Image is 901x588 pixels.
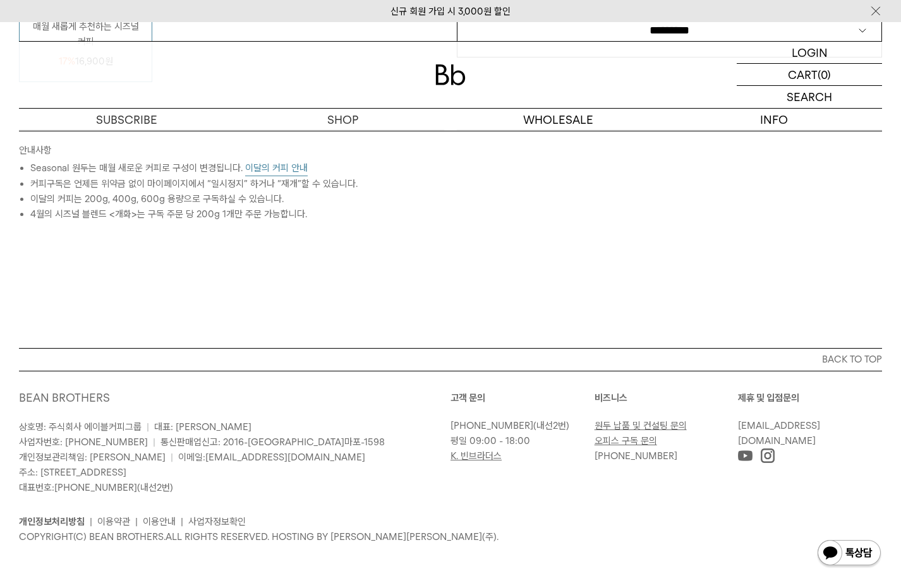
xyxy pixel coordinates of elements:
a: SHOP [235,109,451,131]
a: BEAN BROTHERS [19,391,110,404]
p: COPYRIGHT(C) BEAN BROTHERS. ALL RIGHTS RESERVED. HOSTING BY [PERSON_NAME][PERSON_NAME](주). [19,529,882,544]
li: 이달의 커피는 200g, 400g, 600g 용량으로 구독하실 수 있습니다. [30,191,444,207]
span: 대표: [PERSON_NAME] [154,421,251,433]
p: 평일 09:00 - 18:00 [451,433,588,448]
span: 통신판매업신고: 2016-[GEOGRAPHIC_DATA]마포-1598 [160,436,385,448]
span: | [153,436,155,448]
span: 개인정보관리책임: [PERSON_NAME] [19,452,166,463]
li: 4월의 시즈널 블렌드 <개화>는 구독 주문 당 200g 1개만 주문 가능합니다. [30,207,444,222]
a: [PHONE_NUMBER] [451,420,533,431]
a: 이용약관 [97,516,130,527]
a: 이용안내 [143,516,176,527]
p: WHOLESALE [451,109,667,131]
p: 비즈니스 [595,390,739,405]
span: | [171,452,173,463]
li: | [135,514,138,529]
span: 이메일: [178,452,365,463]
a: LOGIN [737,42,882,64]
a: 신규 회원 가입 시 3,000원 할인 [390,6,511,17]
li: | [90,514,92,529]
a: SUBSCRIBE [19,109,235,131]
p: 고객 문의 [451,390,595,405]
a: [PHONE_NUMBER] [54,482,137,493]
a: CART (0) [737,64,882,86]
a: 오피스 구독 문의 [595,435,657,447]
p: CART [788,64,818,85]
p: INFO [667,109,883,131]
li: Seasonal 원두는 매월 새로운 커피로 구성이 변경됩니다. [30,160,444,176]
span: 대표번호: (내선2번) [19,482,173,493]
p: (내선2번) [451,418,588,433]
span: | [147,421,149,433]
a: 개인정보처리방침 [19,516,85,527]
p: LOGIN [792,42,828,63]
a: 원두 납품 및 컨설팅 문의 [595,420,687,431]
p: 제휴 및 입점문의 [738,390,882,405]
p: SEARCH [787,86,832,108]
a: [EMAIL_ADDRESS][DOMAIN_NAME] [205,452,365,463]
button: BACK TO TOP [19,348,882,371]
a: [PHONE_NUMBER] [595,450,677,462]
span: 주소: [STREET_ADDRESS] [19,467,126,478]
li: | [181,514,183,529]
a: K. 빈브라더스 [451,450,502,462]
span: 상호명: 주식회사 에이블커피그룹 [19,421,142,433]
li: 커피구독은 언제든 위약금 없이 마이페이지에서 “일시정지” 하거나 “재개”할 수 있습니다. [30,176,444,191]
p: 안내사항 [19,143,444,160]
a: 사업자정보확인 [188,516,246,527]
a: [EMAIL_ADDRESS][DOMAIN_NAME] [738,420,820,447]
button: 이달의 커피 안내 [245,160,308,176]
img: 카카오톡 채널 1:1 채팅 버튼 [816,539,882,569]
img: 로고 [435,64,466,85]
p: (0) [818,64,831,85]
span: 사업자번호: [PHONE_NUMBER] [19,436,148,448]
